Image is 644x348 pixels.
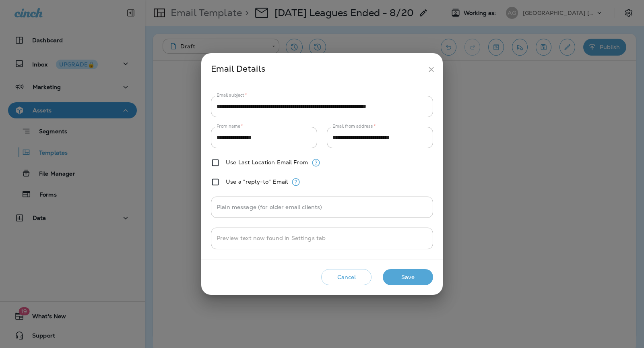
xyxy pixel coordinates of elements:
[332,123,376,129] label: Email from address
[217,123,243,129] label: From name
[217,92,247,98] label: Email subject
[321,269,372,286] button: Cancel
[424,62,439,77] button: close
[383,269,433,286] button: Save
[211,62,424,77] div: Email Details
[226,159,308,166] label: Use Last Location Email From
[226,178,288,185] label: Use a "reply-to" Email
